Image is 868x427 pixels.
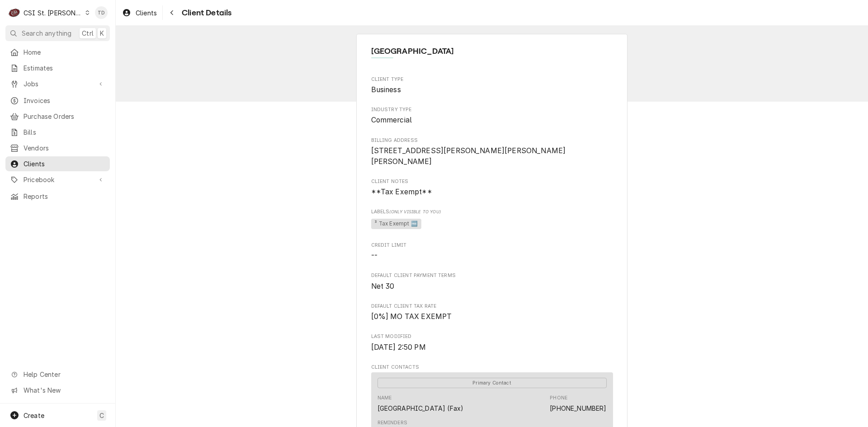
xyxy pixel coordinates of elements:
span: Commercial [371,116,412,124]
span: Billing Address [371,137,613,144]
span: (Only Visible to You) [389,209,440,214]
span: Industry Type [371,115,613,126]
a: Go to What's New [5,383,110,398]
span: What's New [24,385,104,395]
span: Pricebook [24,175,92,184]
a: Home [5,45,110,60]
span: [STREET_ADDRESS][PERSON_NAME][PERSON_NAME][PERSON_NAME] [371,146,566,166]
span: Default Client Tax Rate [371,303,613,310]
span: -- [371,251,377,260]
span: Credit Limit [371,242,613,249]
span: Home [24,47,105,57]
div: C [8,6,21,19]
span: Default Client Payment Terms [371,281,613,292]
span: C [99,411,104,420]
span: Last Modified [371,342,613,353]
span: [object Object] [371,217,613,231]
div: Name [377,394,464,413]
a: Purchase Orders [5,109,110,124]
a: [PHONE_NUMBER] [550,404,606,412]
span: Default Client Tax Rate [371,311,613,322]
span: Estimates [24,63,105,73]
span: Purchase Orders [24,112,105,121]
span: [0%] MO TAX EXEMPT [371,312,452,321]
div: Primary [377,377,607,388]
button: Search anythingCtrlK [5,25,110,41]
span: Labels [371,208,613,216]
span: Credit Limit [371,250,613,261]
span: Clients [24,159,105,169]
div: Name [377,394,392,402]
a: Bills [5,125,110,140]
button: Navigate back [165,5,179,20]
span: Reports [24,192,105,201]
div: CSI St. [PERSON_NAME] [24,8,82,18]
a: Reports [5,189,110,204]
div: Phone [550,394,606,413]
span: Name [371,45,613,57]
div: Billing Address [371,137,613,167]
a: Estimates [5,61,110,75]
span: Invoices [24,96,105,105]
span: Vendors [24,143,105,153]
span: Jobs [24,79,92,89]
span: Create [24,412,44,419]
div: [GEOGRAPHIC_DATA] (Fax) [377,404,464,413]
span: Client Notes [371,187,613,197]
span: [DATE] 2:50 PM [371,343,426,352]
a: Clients [5,156,110,171]
span: Clients [136,8,157,18]
div: Client Information [371,45,613,65]
span: Client Details [179,7,231,19]
span: Business [371,85,401,94]
span: K [100,28,104,38]
span: Net 30 [371,282,395,291]
span: ³ Tax Exempt 🆓 [371,219,421,230]
span: Industry Type [371,106,613,113]
span: Help Center [24,370,104,379]
div: CSI St. Louis's Avatar [8,6,21,19]
a: Go to Jobs [5,76,110,91]
div: Phone [550,394,567,402]
div: Default Client Payment Terms [371,272,613,291]
span: Search anything [22,28,71,38]
a: Go to Pricebook [5,172,110,187]
div: Reminders [377,419,407,427]
div: TD [95,6,108,19]
div: Default Client Tax Rate [371,303,613,322]
div: Client Notes [371,178,613,197]
div: Credit Limit [371,242,613,261]
div: Industry Type [371,106,613,126]
span: Primary Contact [377,378,607,388]
span: Client Notes [371,178,613,185]
span: Last Modified [371,333,613,340]
span: Client Type [371,76,613,83]
div: Client Type [371,76,613,95]
a: Vendors [5,141,110,155]
a: Go to Help Center [5,367,110,382]
a: Clients [118,5,160,20]
span: Client Type [371,84,613,95]
span: Ctrl [82,28,94,38]
a: Invoices [5,93,110,108]
span: Billing Address [371,145,613,167]
span: Client Contacts [371,364,613,371]
span: Bills [24,127,105,137]
div: [object Object] [371,208,613,230]
div: Tim Devereux's Avatar [95,6,108,19]
span: Default Client Payment Terms [371,272,613,279]
div: Last Modified [371,333,613,352]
